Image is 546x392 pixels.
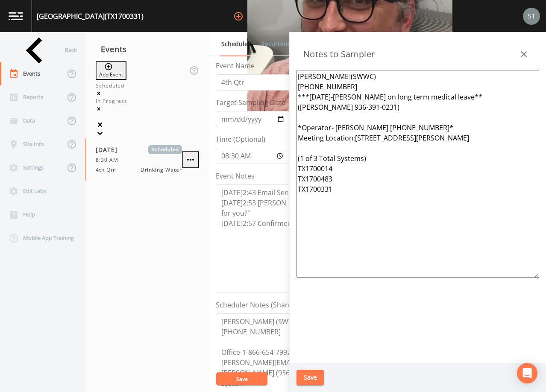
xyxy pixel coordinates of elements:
div: Remove In Progress [96,105,199,113]
span: 4th Qtr [96,166,120,174]
a: Recurrence [260,32,295,56]
a: Schedule [220,32,249,56]
img: cb9926319991c592eb2b4c75d39c237f [523,8,540,25]
span: Scheduled [148,145,182,154]
div: [GEOGRAPHIC_DATA] (TX1700331) [37,11,144,21]
div: Events [85,38,209,60]
span: 8:30 AM [96,156,123,164]
div: Open Intercom Messenger [517,363,537,383]
div: Remove Scheduled [96,90,199,97]
textarea: [DATE]2:43 Email Sent [DATE]2:53 [PERSON_NAME]'s email to [PERSON_NAME] "Will this date work for ... [216,184,472,293]
img: logo [9,12,23,20]
button: Save [216,372,267,385]
div: In Progress [96,97,199,105]
div: Scheduled [96,82,199,90]
span: [DATE] [96,145,123,154]
textarea: [PERSON_NAME](SWWC) [PHONE_NUMBER] ***[DATE]-[PERSON_NAME] on long term medical leave** ([PERSON_... [296,70,539,278]
label: Scheduler Notes (Shared with all events) [216,300,346,310]
label: Event Name [216,61,255,71]
label: Target Sampling Date [216,97,285,108]
span: Drinking Water [141,166,182,174]
h3: Notes to Sampler [303,47,375,61]
button: Add Event [96,61,126,80]
button: Save [296,370,324,386]
a: [DATE]Scheduled8:30 AM4th QtrDrinking Water [85,138,209,181]
label: Event Notes [216,171,255,181]
label: Time (Optional) [216,134,265,144]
